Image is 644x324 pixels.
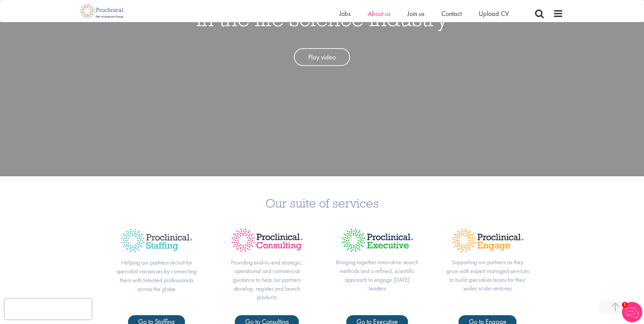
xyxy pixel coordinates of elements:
img: Proclinical Title [446,223,529,258]
img: Proclinical Title [225,223,309,258]
a: Play video [294,48,350,66]
iframe: reCAPTCHA [5,299,92,319]
p: Supporting our partners as they grow with expert managed services to build specialists teams for ... [446,258,529,293]
a: About us [368,9,390,18]
p: Providing end-to-end strategic, operational and commercial guidance to help our partners develop,... [225,258,309,302]
p: Helping our partners recruit for specialist vacancies by connecting them with talented profession... [115,258,198,293]
a: Upload CV [479,9,509,18]
span: 1 [622,302,628,308]
a: Join us [407,9,424,18]
img: Proclinical Title [336,223,419,258]
img: Chatbot [622,302,642,322]
a: Contact [441,9,462,18]
img: Proclinical Title [115,223,198,258]
a: Jobs [339,9,351,18]
p: Bringing together innovative search methods and a refined, scientific approach to engage [DATE] l... [336,258,419,293]
h3: Our suite of services [5,197,639,209]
